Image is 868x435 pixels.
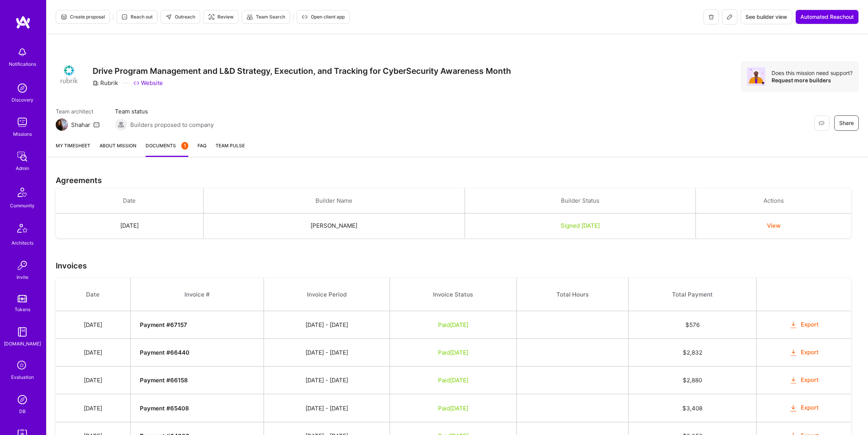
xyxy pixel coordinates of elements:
img: guide book [15,324,30,340]
span: Team status [115,107,214,115]
i: icon OrangeDownload [789,376,798,385]
th: Invoice Status [390,278,517,311]
div: Admin [16,164,29,172]
img: bell [15,45,30,60]
img: Company Logo [56,62,83,88]
div: Rubrik [93,79,118,87]
td: [DATE] [56,367,130,394]
span: Open client app [302,13,345,20]
img: Avatar [747,67,765,86]
th: Builder Status [465,188,696,213]
img: tokens [18,295,27,302]
td: [DATE] [56,394,130,422]
a: My timesheet [56,142,90,157]
img: admin teamwork [15,149,30,164]
div: 1 [181,142,188,150]
i: icon SelectionTeam [15,358,30,373]
td: [DATE] [56,339,130,367]
button: Create proposal [56,10,110,24]
span: Paid [DATE] [438,349,468,356]
th: Invoice Period [264,278,390,311]
div: [DOMAIN_NAME] [4,340,41,348]
img: Architects [13,220,32,239]
img: Community [13,183,32,202]
div: Request more builders [772,77,853,84]
i: icon OrangeDownload [789,348,798,357]
h3: Agreements [56,176,859,185]
span: Builders proposed to company [130,121,214,129]
td: $ 576 [628,311,757,339]
th: Invoice # [130,278,264,311]
td: [DATE] [56,213,203,238]
div: Does this mission need support? [772,69,853,77]
button: View [767,222,780,230]
i: icon CompanyGray [93,80,99,86]
span: Team Search [247,13,285,20]
img: Admin Search [15,392,30,407]
span: Team architect [56,107,100,115]
img: Builders proposed to company [115,118,127,131]
span: Outreach [166,13,195,20]
img: logo [15,15,31,29]
th: Date [56,278,130,311]
img: discovery [15,80,30,96]
button: Share [834,115,859,131]
button: Outreach [161,10,200,24]
td: [DATE] [56,311,130,339]
div: Invite [17,273,28,281]
span: Share [839,119,854,127]
button: Open client app [297,10,350,24]
span: Create proposal [61,13,105,20]
td: $ 2,832 [628,339,757,367]
span: See builder view [745,13,787,21]
div: Discovery [12,96,33,104]
td: [DATE] - [DATE] [264,367,390,394]
span: Review [208,13,234,20]
td: $ 3,408 [628,394,757,422]
button: Team Search [242,10,290,24]
i: icon Proposal [61,14,67,20]
th: Total Hours [516,278,628,311]
i: icon Mail [93,122,100,128]
div: Community [10,202,35,210]
i: icon OrangeDownload [789,321,798,330]
div: Notifications [9,60,36,68]
span: Documents [146,142,188,150]
button: Export [789,348,819,357]
a: Website [133,79,163,87]
button: Automated Reachout [795,10,859,24]
strong: Payment # 66440 [140,349,189,356]
span: Paid [DATE] [438,405,468,412]
td: [DATE] - [DATE] [264,339,390,367]
div: Signed [DATE] [474,222,686,230]
div: Missions [13,130,32,138]
span: Paid [DATE] [438,377,468,384]
span: Automated Reachout [800,13,854,21]
th: Date [56,188,203,213]
img: teamwork [15,115,30,130]
div: Evaluation [11,373,34,381]
button: Export [789,403,819,412]
i: icon OrangeDownload [789,404,798,413]
button: Review [203,10,239,24]
button: Export [789,376,819,385]
strong: Payment # 67157 [140,321,187,328]
button: Reach out [116,10,158,24]
strong: Payment # 65408 [140,405,189,412]
img: Invite [15,258,30,273]
button: Export [789,320,819,329]
a: About Mission [100,142,136,157]
th: Actions [696,188,851,213]
div: Tokens [15,305,30,313]
th: Total Payment [628,278,757,311]
td: [DATE] - [DATE] [264,394,390,422]
h3: Drive Program Management and L&D Strategy, Execution, and Tracking for CyberSecurity Awareness Month [93,66,511,76]
th: Builder Name [203,188,465,213]
strong: Payment # 66158 [140,377,188,384]
a: Documents1 [146,142,188,157]
button: See builder view [740,10,792,24]
span: Paid [DATE] [438,321,468,328]
img: Team Architect [56,118,68,131]
span: Team Pulse [216,143,245,148]
span: Reach out [121,13,153,20]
